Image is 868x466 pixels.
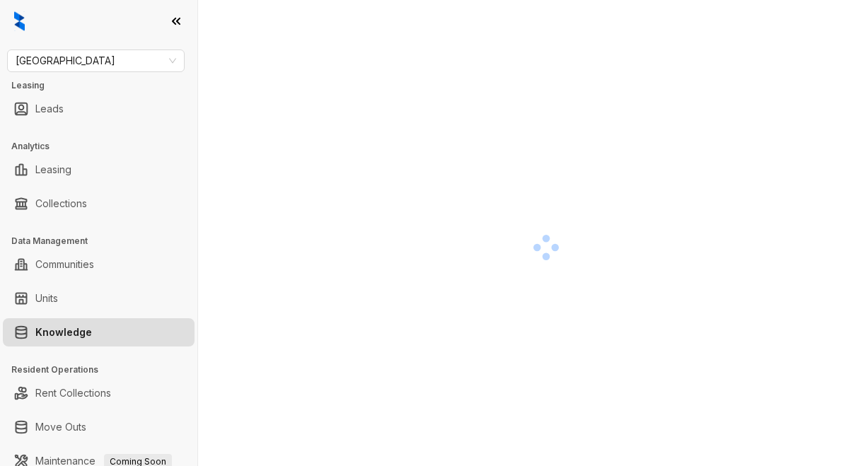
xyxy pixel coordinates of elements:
li: Collections [3,190,195,218]
a: Knowledge [35,318,92,346]
li: Leads [3,95,195,123]
li: Communities [3,250,195,279]
h3: Leasing [11,79,197,92]
span: Fairfield [16,50,176,71]
h3: Analytics [11,140,197,153]
li: Units [3,284,195,313]
h3: Resident Operations [11,363,197,376]
li: Leasing [3,156,195,184]
li: Rent Collections [3,379,195,407]
img: logo [14,11,25,31]
a: Move Outs [35,413,86,441]
a: Collections [35,190,87,218]
a: Units [35,284,58,313]
a: Leads [35,95,64,123]
li: Knowledge [3,318,195,346]
a: Communities [35,250,94,279]
h3: Data Management [11,235,197,247]
li: Move Outs [3,413,195,441]
a: Rent Collections [35,379,111,407]
a: Leasing [35,156,71,184]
